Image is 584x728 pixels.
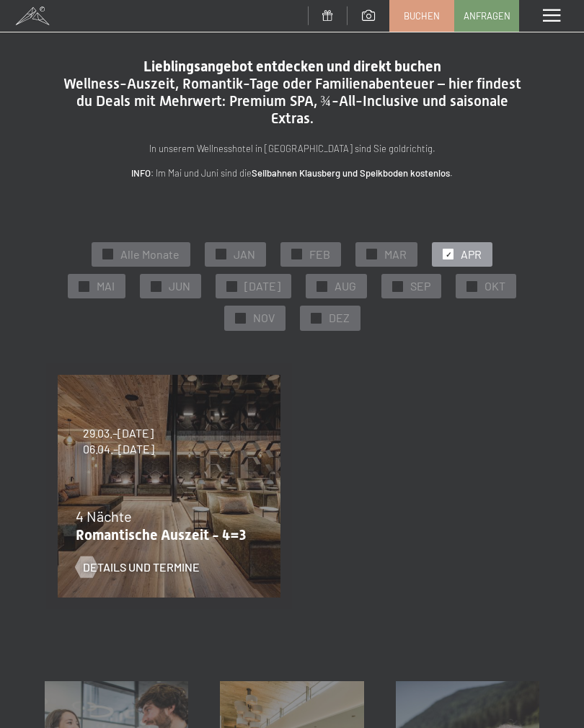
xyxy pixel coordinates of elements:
span: ✓ [105,249,111,259]
span: ✓ [469,281,475,291]
span: FEB [309,247,330,262]
span: ✓ [81,281,87,291]
span: MAR [384,247,407,262]
span: MAI [97,278,115,294]
a: Anfragen [455,1,518,31]
a: Details und Termine [76,559,200,575]
span: AUG [335,278,356,294]
span: NOV [253,310,275,326]
span: Anfragen [464,9,510,22]
span: Details und Termine [83,559,200,575]
strong: INFO [131,167,151,179]
span: Buchen [404,9,440,22]
strong: Seilbahnen Klausberg und Speikboden kostenlos [252,167,450,179]
span: ✓ [313,314,319,324]
span: [DATE] [244,278,280,294]
span: ✓ [218,249,224,259]
span: OKT [485,278,505,294]
span: 29.03.–[DATE] [83,425,154,441]
span: ✓ [395,281,401,291]
span: ✓ [294,249,300,259]
span: 4 Nächte [76,507,132,525]
span: Wellness-Auszeit, Romantik-Tage oder Familienabenteuer – hier findest du Deals mit Mehrwert: Prem... [63,75,521,127]
span: ✓ [369,249,375,259]
span: SEP [410,278,430,294]
span: JUN [169,278,190,294]
span: DEZ [329,310,350,326]
span: ✓ [154,281,159,291]
span: Alle Monate [120,247,180,262]
span: ✓ [446,249,451,259]
span: ✓ [319,281,325,291]
p: In unserem Wellnesshotel in [GEOGRAPHIC_DATA] sind Sie goldrichtig. [58,141,526,156]
a: Buchen [390,1,454,31]
span: JAN [234,247,255,262]
p: Romantische Auszeit - 4=3 [76,526,255,543]
span: 06.04.–[DATE] [83,441,154,457]
p: : Im Mai und Juni sind die . [58,166,526,181]
span: ✓ [229,281,235,291]
span: ✓ [237,314,243,324]
span: Lieblingsangebot entdecken und direkt buchen [143,58,441,75]
span: APR [461,247,482,262]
